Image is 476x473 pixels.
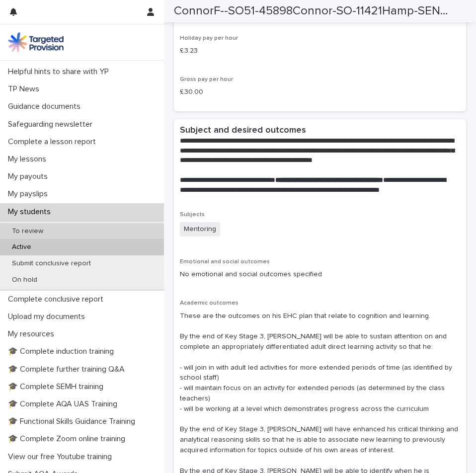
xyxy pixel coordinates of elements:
p: No emotional and social outcomes specified [180,269,460,280]
p: TP News [4,84,47,94]
p: Active [4,243,39,251]
h2: ConnorF--SO51-45898Connor-SO-11421Hamp-SEND-Mentoring-15399 [174,4,455,18]
span: Subjects [180,212,205,218]
p: 🎓 Functional Skills Guidance Training [4,417,143,426]
p: Guidance documents [4,102,88,111]
p: Safeguarding newsletter [4,120,100,129]
p: My payouts [4,172,56,181]
span: Mentoring [180,222,220,236]
p: My resources [4,329,62,339]
img: M5nRWzHhSzIhMunXDL62 [8,32,64,52]
p: Submit conclusive report [4,259,99,268]
p: 🎓 Complete SEMH training [4,382,111,392]
p: To review [4,227,51,236]
span: Emotional and social outcomes [180,259,270,265]
span: Holiday pay per hour [180,35,238,41]
p: 🎓 Complete AQA UAS Training [4,399,125,409]
p: 🎓 Complete further training Q&A [4,365,133,374]
p: Helpful hints to share with YP [4,67,117,77]
span: Academic outcomes [180,300,238,306]
h2: Subject and desired outcomes [180,125,306,136]
p: My payslips [4,189,56,199]
span: Gross pay per hour [180,77,233,82]
p: My lessons [4,155,54,164]
p: On hold [4,276,45,284]
p: 🎓 Complete induction training [4,347,122,356]
p: Complete conclusive report [4,295,111,304]
p: My students [4,207,59,217]
p: £ 30.00 [180,87,460,97]
p: View our free Youtube training [4,452,120,462]
p: £ 3.23 [180,46,460,56]
p: Complete a lesson report [4,137,104,147]
p: 🎓 Complete Zoom online training [4,434,133,444]
p: Upload my documents [4,312,93,321]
